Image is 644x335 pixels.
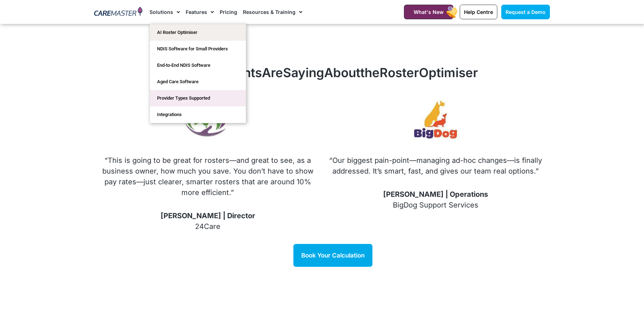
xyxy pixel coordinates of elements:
a: AI Roster Optimiser [150,24,246,41]
span: [PERSON_NAME] | Operations [383,190,488,199]
p: “Our biggest pain-point—managing ad-hoc changes—is finally addressed. It’s smart, fast, and gives... [329,155,543,176]
p: “This is going to be great for rosters—and great to see, as a business owner, how much you save. ... [101,155,314,198]
span: the [360,65,380,80]
span: What's New [414,9,444,15]
ul: Solutions [150,24,246,123]
a: End-to-End NDIS Software [150,57,246,74]
span: Roster [380,65,419,80]
span: Are [262,65,283,80]
img: CareMaster Logo [94,7,142,17]
span: About [324,65,360,80]
a: Request a Demo [501,5,550,19]
a: Aged Care Software [150,74,246,90]
span: Request a Demo [506,9,546,15]
a: Provider Types Supported [150,90,246,106]
p: 24Care [101,210,314,232]
span: Help Centre [464,9,493,15]
a: Integrations [150,106,246,123]
span: Optimiser [419,65,478,80]
p: BigDog Support Services [329,189,543,210]
span: Saying [283,65,324,80]
a: Book Your Calculation [293,244,372,267]
a: NDIS Software for Small Providers [150,41,246,57]
span: Book Your Calculation [301,252,365,259]
a: Help Centre [460,5,497,19]
span: [PERSON_NAME] | Director [161,211,255,220]
a: What's New [404,5,453,19]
